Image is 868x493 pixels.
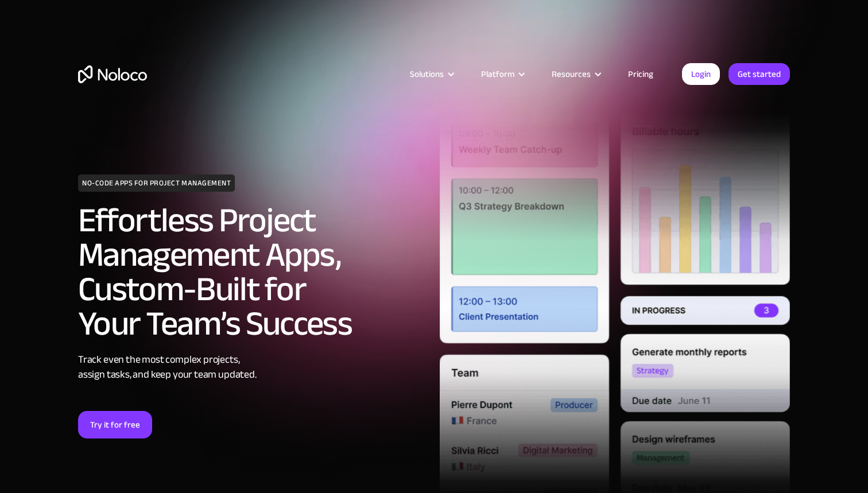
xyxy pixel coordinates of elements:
a: Get started [728,63,790,85]
a: home [78,65,147,83]
div: Resources [552,67,591,81]
h1: NO-CODE APPS FOR PROJECT MANAGEMENT [78,174,235,192]
a: Pricing [614,67,668,81]
a: Try it for free [78,411,152,438]
div: Track even the most complex projects, assign tasks, and keep your team updated. [78,352,428,382]
div: Solutions [410,67,444,81]
div: Solutions [396,67,467,81]
h2: Effortless Project Management Apps, Custom-Built for Your Team’s Success [78,203,428,341]
div: Platform [481,67,514,81]
a: Login [682,63,720,85]
div: Platform [467,67,537,81]
div: Resources [537,67,614,81]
